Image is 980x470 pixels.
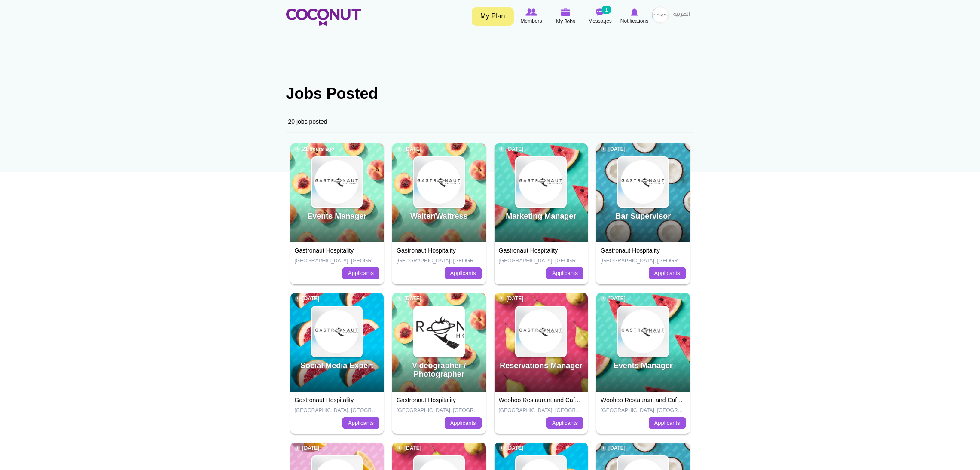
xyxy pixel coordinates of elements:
[397,295,421,302] span: [DATE]
[499,257,584,265] p: [GEOGRAPHIC_DATA], [GEOGRAPHIC_DATA]
[286,85,694,102] h1: Jobs Posted
[556,17,575,26] span: My Jobs
[549,6,583,27] a: My Jobs My Jobs
[514,6,549,26] a: Browse Members Members
[445,417,482,429] a: Applicants
[286,111,694,133] div: 20 jobs posted
[506,212,576,220] a: Marketing Manager
[295,247,354,254] a: Gastronaut Hospitality
[295,257,380,265] p: [GEOGRAPHIC_DATA], [GEOGRAPHIC_DATA]
[342,417,379,429] a: Applicants
[307,212,366,220] a: Events Manager
[588,17,612,25] span: Messages
[631,8,638,16] img: Notifications
[397,146,421,153] span: [DATE]
[601,407,686,414] p: [GEOGRAPHIC_DATA], [GEOGRAPHIC_DATA]
[499,407,584,414] p: [GEOGRAPHIC_DATA], [GEOGRAPHIC_DATA]
[295,295,320,302] span: [DATE]
[669,6,694,24] a: العربية
[397,397,456,403] a: Gastronaut Hospitality
[312,157,362,207] img: Gastronaut Hospitality
[499,295,524,302] span: [DATE]
[601,247,660,254] a: Gastronaut Hospitality
[445,267,482,279] a: Applicants
[561,8,571,16] img: My Jobs
[500,361,582,370] a: Reservations Manager
[614,361,673,370] a: Events Manager
[397,247,456,254] a: Gastronaut Hospitality
[397,407,482,414] p: [GEOGRAPHIC_DATA], [GEOGRAPHIC_DATA]
[286,9,361,26] img: Home
[295,445,320,452] span: [DATE]
[546,267,583,279] a: Applicants
[414,157,464,207] img: Gastronaut Hospitality
[516,307,566,357] img: Gastronaut Hospitality
[601,295,626,302] span: [DATE]
[516,157,566,207] img: Gastronaut Hospitality
[583,6,617,26] a: Messages Messages 1
[620,17,648,25] span: Notifications
[601,445,626,452] span: [DATE]
[295,397,354,403] a: Gastronaut Hospitality
[525,8,537,16] img: Browse Members
[618,307,668,357] img: Gastronaut Hospitality
[615,212,671,220] a: Bar Supervisor
[410,212,468,220] a: Waiter/Waitress
[601,146,626,153] span: [DATE]
[499,247,558,254] a: Gastronaut Hospitality
[618,157,668,207] img: Gastronaut Hospitality
[601,6,611,14] small: 1
[499,146,524,153] span: [DATE]
[601,257,686,265] p: [GEOGRAPHIC_DATA], [GEOGRAPHIC_DATA]
[649,417,686,429] a: Applicants
[412,361,466,378] a: Videographer / Photographer
[312,307,362,357] img: Gastronaut Hospitality
[342,267,379,279] a: Applicants
[617,6,652,26] a: Notifications Notifications
[300,361,373,370] a: Social Media Expert
[601,397,795,403] a: Woohoo Restaurant and Cafe LLC, Mamabella Restaurant and Cafe LLC
[295,407,380,414] p: [GEOGRAPHIC_DATA], [GEOGRAPHIC_DATA]
[546,417,583,429] a: Applicants
[649,267,686,279] a: Applicants
[499,445,524,452] span: [DATE]
[397,445,421,452] span: [DATE]
[596,8,604,16] img: Messages
[295,146,335,153] span: 21 hours ago
[499,397,693,403] a: Woohoo Restaurant and Cafe LLC, Mamabella Restaurant and Cafe LLC
[397,257,482,265] p: [GEOGRAPHIC_DATA], [GEOGRAPHIC_DATA]
[520,17,542,25] span: Members
[472,7,514,26] a: My Plan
